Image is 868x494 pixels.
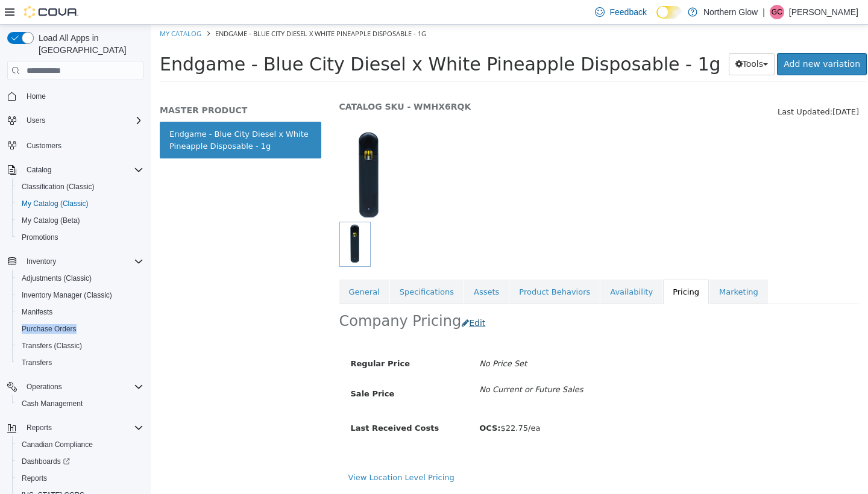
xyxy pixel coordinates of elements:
a: View Location Level Pricing [198,450,304,459]
a: Pricing [512,257,558,282]
button: Reports [2,419,148,436]
b: OCS: [329,401,350,410]
a: Add new variation [626,30,716,52]
button: Classification (Classic) [12,178,148,195]
span: Inventory [22,254,143,269]
span: Last Received Costs [200,401,289,410]
span: Home [22,89,143,104]
button: Manifests [12,304,148,320]
button: Catalog [22,163,56,177]
span: Users [22,113,143,128]
span: Canadian Compliance [22,440,93,449]
input: Dark Mode [656,6,682,19]
span: Manifests [22,307,52,317]
span: Classification (Classic) [22,182,95,192]
a: Inventory Manager (Classic) [17,288,117,302]
button: Purchase Orders [12,320,148,337]
a: General [189,257,239,282]
p: Northern Glow [703,5,758,19]
button: My Catalog (Classic) [12,195,148,212]
span: Transfers [22,358,52,367]
span: Dark Mode [656,19,657,19]
span: Classification (Classic) [17,180,143,194]
span: Feedback [609,6,646,18]
button: Inventory Manager (Classic) [12,287,148,304]
button: Inventory [22,254,61,269]
button: Catalog [2,161,148,178]
span: Last Updated: [627,84,682,93]
span: Transfers (Classic) [17,339,143,353]
button: Transfers [12,354,148,371]
span: Regular Price [200,336,259,345]
a: Reports [17,471,52,486]
span: $22.75/ea [329,401,389,410]
a: Availability [450,257,512,282]
a: Cash Management [17,396,87,411]
span: Operations [27,382,62,392]
a: Purchase Orders [17,322,81,336]
button: Customers [2,136,148,154]
a: Customers [22,139,66,153]
button: My Catalog (Beta) [12,212,148,229]
i: No Price Set [329,336,376,345]
button: Edit [310,289,341,311]
a: Canadian Compliance [17,437,98,452]
p: [PERSON_NAME] [789,5,858,19]
span: Catalog [27,165,51,175]
span: Purchase Orders [22,324,77,334]
a: Classification (Classic) [17,180,99,194]
span: Adjustments (Classic) [17,271,143,286]
button: Operations [22,380,67,394]
button: Users [22,113,50,128]
span: Customers [22,137,143,152]
span: [DATE] [682,84,708,93]
a: Assets [313,257,358,282]
span: Reports [22,474,47,483]
span: GC [772,5,782,19]
a: Home [22,89,51,104]
span: My Catalog (Beta) [17,213,143,228]
span: Dashboards [17,454,143,469]
span: Users [27,116,45,125]
a: Dashboards [12,453,148,470]
span: Inventory Manager (Classic) [22,290,112,300]
span: Manifests [17,305,143,319]
span: Transfers [17,355,143,370]
h2: Company Pricing [189,289,311,308]
a: My Catalog (Beta) [17,213,85,228]
img: 150 [189,108,248,199]
button: Transfers (Classic) [12,337,148,354]
span: Sale Price [200,366,244,375]
button: Promotions [12,229,148,246]
button: Cash Management [12,395,148,412]
span: My Catalog (Classic) [17,196,143,211]
p: | [763,5,765,19]
span: Endgame - Blue City Diesel x White Pineapple Disposable - 1g [64,6,275,15]
span: Dashboards [22,457,70,466]
a: Transfers (Classic) [17,339,87,353]
span: Transfers (Classic) [22,341,82,351]
a: Product Behaviors [359,257,449,282]
span: Promotions [22,233,58,242]
button: Canadian Compliance [12,436,148,453]
span: Promotions [17,230,143,245]
span: My Catalog (Classic) [22,199,89,208]
span: Purchase Orders [17,322,143,336]
button: Inventory [2,253,148,270]
span: Adjustments (Classic) [22,274,92,283]
span: Cash Management [22,399,83,408]
a: Adjustments (Classic) [17,271,96,286]
span: Reports [17,471,143,486]
a: Specifications [239,257,313,282]
span: Load All Apps in [GEOGRAPHIC_DATA] [34,32,143,56]
div: Gayle Church [770,5,784,19]
span: Inventory [27,257,56,266]
button: Reports [22,421,57,435]
a: Promotions [17,230,63,245]
span: Home [27,92,46,101]
button: Users [2,112,148,129]
a: Transfers [17,355,57,370]
a: Endgame - Blue City Diesel x White Pineapple Disposable - 1g [9,99,171,136]
span: Customers [27,141,61,151]
span: Endgame - Blue City Diesel x White Pineapple Disposable - 1g [9,31,570,52]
